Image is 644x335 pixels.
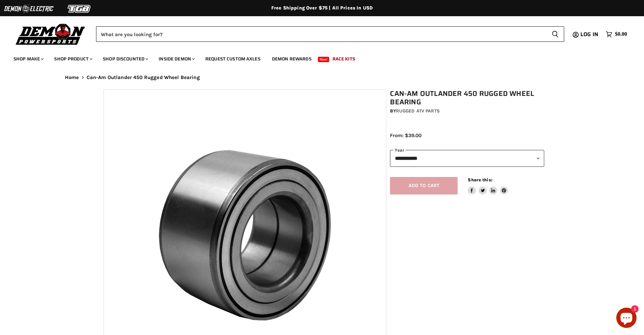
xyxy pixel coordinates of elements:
[96,26,564,42] form: Product
[54,2,105,15] img: TGB Logo 2
[390,107,544,115] div: by
[14,22,88,46] img: Demon Powersports
[154,52,199,66] a: Inside Demon
[96,26,546,42] input: Search
[8,52,48,66] a: Shop Make
[468,177,508,195] aside: Share this:
[390,89,544,106] h1: Can-Am Outlander 450 Rugged Wheel Bearing
[577,31,602,37] a: Log in
[200,52,266,66] a: Request Custom Axles
[614,308,639,330] inbox-online-store-chat: Shopify online store chat
[8,49,625,66] ul: Main menu
[3,2,54,15] img: Demon Electric Logo 2
[468,177,492,182] span: Share this:
[390,150,544,166] select: year
[396,108,440,114] a: Rugged ATV Parts
[615,31,627,37] span: $0.00
[49,52,96,66] a: Shop Product
[327,52,360,66] a: Race Kits
[602,29,630,39] a: $0.00
[390,132,421,138] span: From: $39.00
[98,52,152,66] a: Shop Discounted
[546,26,564,42] button: Search
[65,75,79,80] a: Home
[51,5,593,11] div: Free Shipping Over $75 | All Prices In USD
[318,57,329,62] span: New!
[87,75,200,80] span: Can-Am Outlander 450 Rugged Wheel Bearing
[267,52,317,66] a: Demon Rewards
[580,30,598,38] span: Log in
[51,75,593,80] nav: Breadcrumbs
